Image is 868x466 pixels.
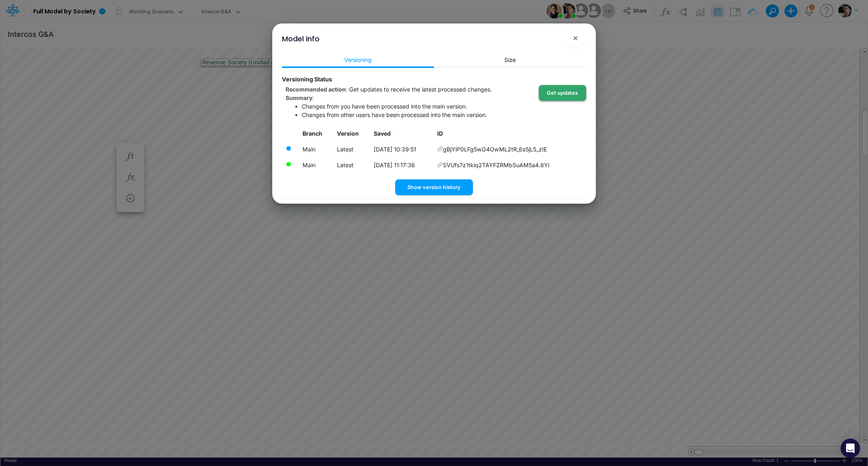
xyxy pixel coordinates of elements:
[282,76,332,83] strong: Versioning Status
[286,86,346,93] strong: Recommended action
[282,33,320,44] div: Model info
[302,103,467,110] span: Changes from you have been processed into the main version.
[573,33,578,43] span: ×
[840,438,860,458] div: Open Intercom Messenger
[437,161,443,169] span: Copy hyperlink to this version of the model
[333,126,370,142] th: Version
[286,145,292,151] div: The changes in this model version have been processed into the latest main version
[370,157,434,173] td: Local date/time when this version was saved
[434,52,586,67] a: Size
[302,111,487,118] span: Changes from other users have been processed into the main version.
[395,179,473,195] button: Show version history
[282,52,434,67] a: Versioning
[286,86,492,93] span: :
[286,161,292,167] div: There are no pending changes currently being processed
[434,126,586,142] th: ID
[434,157,586,173] td: SVUfs7z1tkiq2TAYFZRMbSuAM5a4.8Yi
[299,126,333,142] th: Branch
[437,145,443,153] span: Copy hyperlink to this version of the model
[370,126,434,142] th: Local date/time when this version was saved
[286,94,586,102] div: :
[539,85,586,101] button: Get updates
[299,141,333,157] td: Model version currently loaded
[349,86,492,93] span: Get updates to receive the latest processed changes.
[333,141,370,157] td: Latest
[333,157,370,173] td: Latest
[286,94,312,101] strong: Summary
[370,141,434,157] td: Local date/time when this version was saved
[299,157,333,173] td: Latest merged version
[565,28,585,48] button: Close
[443,145,547,153] span: gBjYiP0LFg5wG4OwML2tR_6s5jL5_zIE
